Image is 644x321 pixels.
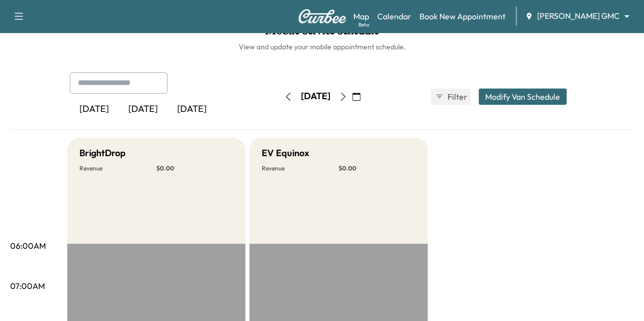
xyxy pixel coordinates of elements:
span: [PERSON_NAME] GMC [537,10,620,22]
p: 06:00AM [10,240,46,252]
div: [DATE] [119,98,167,121]
h5: EV Equinox [262,146,309,160]
a: Book New Appointment [419,10,506,22]
img: Curbee Logo [298,9,347,23]
a: Calendar [377,10,411,22]
p: 07:00AM [10,280,45,292]
div: [DATE] [167,98,216,121]
button: Modify Van Schedule [479,89,567,105]
h1: Mobile Service Schedule [10,24,634,42]
h6: View and update your mobile appointment schedule. [10,42,634,52]
div: [DATE] [301,90,330,103]
p: $ 0.00 [339,164,415,172]
p: Revenue [79,164,156,172]
div: Beta [358,21,369,28]
p: Revenue [262,164,339,172]
a: MapBeta [353,10,369,22]
p: $ 0.00 [156,164,233,172]
div: [DATE] [70,98,119,121]
button: Filter [431,89,470,105]
span: Filter [447,91,466,103]
h5: BrightDrop [79,146,126,160]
